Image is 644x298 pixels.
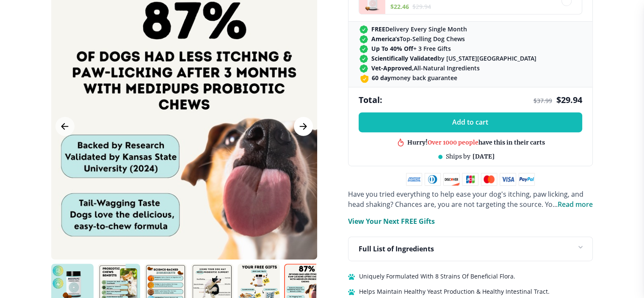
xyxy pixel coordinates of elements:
[359,112,582,132] button: Add to cart
[558,200,593,209] span: Read more
[407,138,545,146] div: Hurry! have this in their carts
[553,200,593,209] span: ...
[406,173,535,186] img: payment methods
[371,64,414,72] strong: Vet-Approved,
[348,189,583,199] span: Have you tried everything to help ease your dog's itching, paw licking, and
[348,200,553,209] span: head shaking? Chances are, you are not targeting the source. Yo
[371,25,467,33] span: Delivery Every Single Month
[371,54,437,62] strong: Scientifically Validated
[452,118,488,126] span: Add to cart
[371,35,465,43] span: Top-Selling Dog Chews
[371,35,400,43] strong: America’s
[348,216,435,226] p: View Your Next FREE Gifts
[372,74,457,82] span: money back guarantee
[371,54,536,62] span: by [US_STATE][GEOGRAPHIC_DATA]
[371,45,413,53] strong: Up To 40% Off
[359,94,382,106] span: Total:
[294,117,313,136] button: Next Image
[446,153,470,160] span: Ships by
[533,97,552,105] span: $ 37.99
[371,45,451,53] span: + 3 Free Gifts
[359,287,550,297] span: Helps Maintain Healthy Yeast Production & Healthy Intestinal Tract.
[372,74,391,82] strong: 60 day
[412,3,431,11] span: $ 29.94
[390,3,409,11] span: $ 22.46
[359,271,515,281] span: Uniquely Formulated With 8 Strains Of Beneficial Flora.
[556,94,582,106] span: $ 29.94
[371,25,385,33] strong: FREE
[55,117,75,136] button: Previous Image
[428,138,478,146] span: Over 1000 people
[473,153,495,160] span: [DATE]
[359,244,434,254] p: Full List of Ingredients
[371,64,480,72] span: All-Natural Ingredients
